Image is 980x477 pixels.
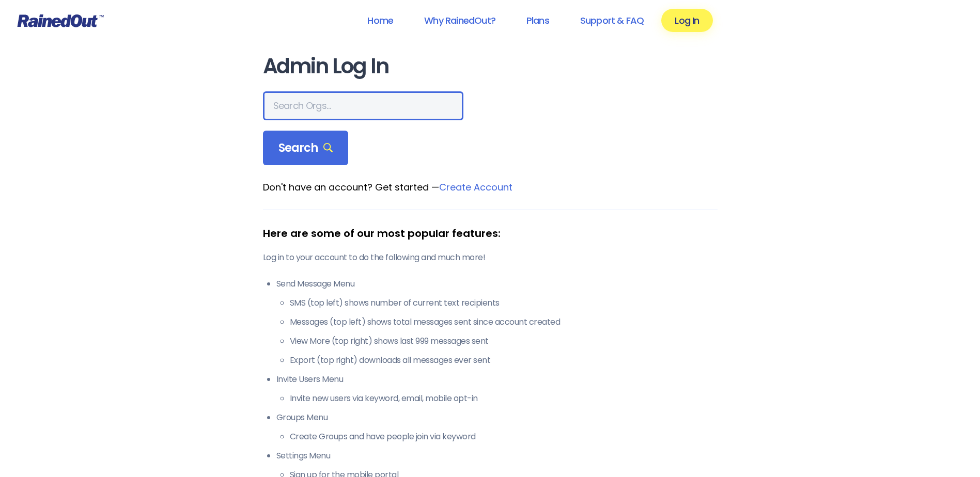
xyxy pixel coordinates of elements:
a: Log In [661,9,712,32]
li: View More (top right) shows last 999 messages sent [290,335,718,347]
li: Send Message Menu [276,278,718,367]
div: Here are some of our most popular features: [263,226,718,241]
li: SMS (top left) shows number of current text recipients [290,297,718,309]
h1: Admin Log In [263,55,718,78]
a: Home [354,9,407,32]
a: Create Account [439,181,512,194]
li: Export (top right) downloads all messages ever sent [290,354,718,367]
li: Groups Menu [276,411,718,443]
li: Create Groups and have people join via keyword [290,431,718,443]
a: Plans [513,9,563,32]
a: Support & FAQ [567,9,657,32]
p: Log in to your account to do the following and much more! [263,251,718,264]
a: Why RainedOut? [411,9,509,32]
li: Invite Users Menu [276,373,718,405]
div: Search [263,131,349,166]
span: Search [278,141,333,155]
li: Messages (top left) shows total messages sent since account created [290,316,718,328]
li: Invite new users via keyword, email, mobile opt-in [290,392,718,405]
input: Search Orgs… [263,91,463,120]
